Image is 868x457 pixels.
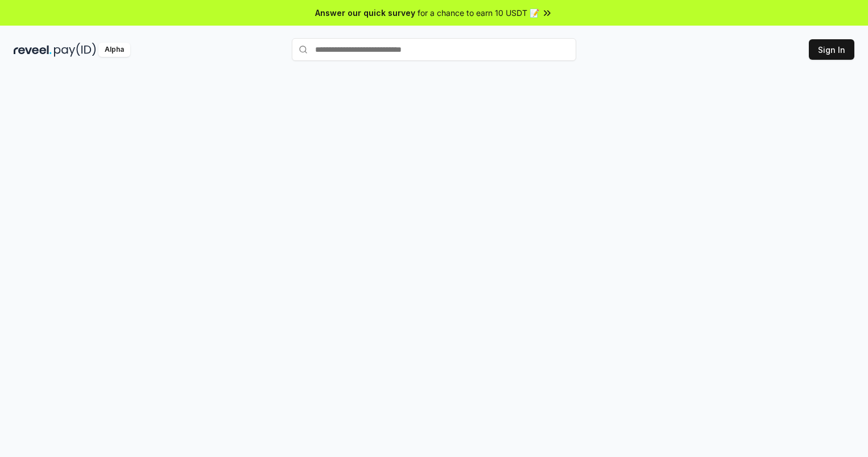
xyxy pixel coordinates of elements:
img: reveel_dark [14,43,52,57]
span: Answer our quick survey [315,7,415,19]
img: pay_id [54,43,96,57]
span: for a chance to earn 10 USDT 📝 [418,7,539,19]
div: Alpha [98,43,130,57]
button: Sign In [809,39,854,60]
